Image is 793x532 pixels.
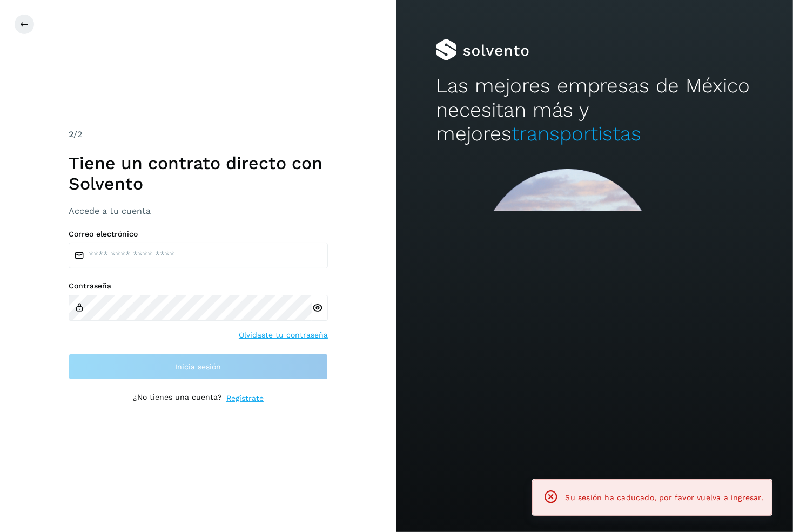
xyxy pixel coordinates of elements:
span: Inicia sesión [176,363,221,371]
label: Correo electrónico [69,230,328,239]
button: Inicia sesión [69,354,328,380]
h1: Tiene un contrato directo con Solvento [69,153,328,194]
h3: Accede a tu cuenta [69,206,328,216]
span: transportistas [512,122,641,145]
a: Regístrate [226,393,264,404]
p: ¿No tienes una cuenta? [133,393,222,404]
label: Contraseña [69,281,328,291]
div: /2 [69,128,328,141]
span: Su sesión ha caducado, por favor vuelva a ingresar. [566,493,763,502]
span: 2 [69,129,73,139]
a: Olvidaste tu contraseña [239,329,328,341]
h2: Las mejores empresas de México necesitan más y mejores [436,74,753,146]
